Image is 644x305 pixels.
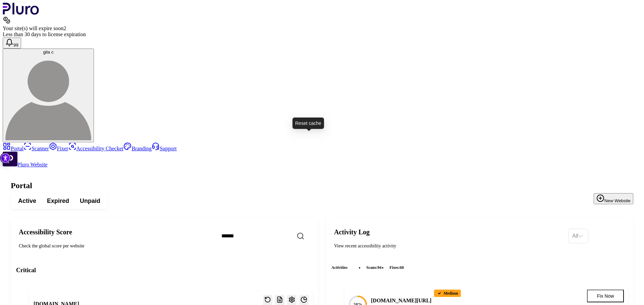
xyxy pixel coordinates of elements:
[263,295,272,305] button: Reset the cache
[68,146,124,151] a: Accessibility Checker
[364,264,384,271] li: scans :
[18,197,36,205] span: Active
[47,197,69,205] span: Expired
[287,295,297,305] button: Open settings
[216,229,331,243] input: Search
[13,43,18,48] span: 99
[43,50,53,55] span: gila c
[3,142,641,168] aside: Sidebar menu
[23,146,49,151] a: Scanner
[63,25,66,31] span: 2
[5,55,91,140] img: gila c
[387,264,407,271] li: fixes :
[80,197,100,205] span: Unpaid
[3,162,48,167] a: Open Pluro Website
[334,243,563,249] div: View recent accessibility activity
[3,31,641,37] div: Less than 30 days to license expiration
[334,228,563,236] h2: Activity Log
[3,10,39,16] a: Logo
[299,295,309,305] button: Open website overview
[74,195,106,207] button: Unpaid
[13,195,42,207] button: Active
[19,243,211,249] div: Check the global score per website
[42,195,74,207] button: Expired
[123,146,152,151] a: Branding
[292,118,324,129] div: Reset cache
[3,146,23,151] a: Portal
[11,181,633,190] h1: Portal
[377,265,381,270] span: 94
[568,229,588,243] div: Set sorting
[3,49,94,142] button: gila cgila c
[400,265,404,270] span: 60
[3,25,641,31] div: Your site(s) will expire soon
[3,37,21,49] button: Open notifications, you have 126 new notifications
[16,266,313,274] h3: Critical
[587,290,624,302] button: Fix Now
[434,290,461,297] div: Medium
[275,295,284,305] button: Reports
[152,146,177,151] a: Support
[371,297,431,304] h4: [DOMAIN_NAME][URL]
[594,193,633,204] button: New Website
[331,260,628,275] div: Activities
[19,228,211,236] h2: Accessibility Score
[49,146,68,151] a: Fixer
